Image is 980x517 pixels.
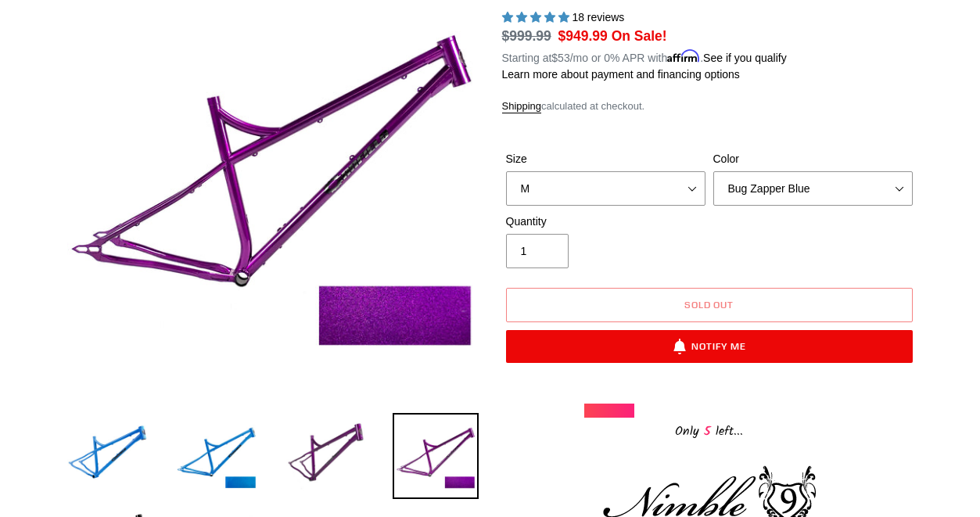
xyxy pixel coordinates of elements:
button: Notify Me [506,330,913,363]
span: $53 [551,52,569,64]
span: 18 reviews [572,11,624,23]
label: Quantity [506,214,705,230]
span: 5 [699,422,716,441]
s: $999.99 [502,28,551,44]
a: Shipping [502,100,542,113]
label: Color [713,151,913,167]
img: Load image into Gallery viewer, NIMBLE 9 - Frameset [393,413,479,499]
span: $949.99 [558,28,608,44]
a: See if you qualify - Learn more about Affirm Financing (opens in modal) [703,52,787,64]
span: On Sale! [612,26,667,46]
label: Size [506,151,705,167]
span: 4.89 stars [502,11,573,23]
a: Learn more about payment and financing options [502,68,740,81]
img: Load image into Gallery viewer, NIMBLE 9 - Frameset [283,413,369,499]
img: Load image into Gallery viewer, NIMBLE 9 - Frameset [174,413,260,499]
p: Starting at /mo or 0% APR with . [502,46,787,66]
button: Sold out [506,288,913,322]
div: Only left... [584,418,835,442]
img: Load image into Gallery viewer, NIMBLE 9 - Frameset [64,413,150,499]
span: Sold out [684,299,734,311]
span: Affirm [667,49,700,63]
div: calculated at checkout. [502,99,917,114]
